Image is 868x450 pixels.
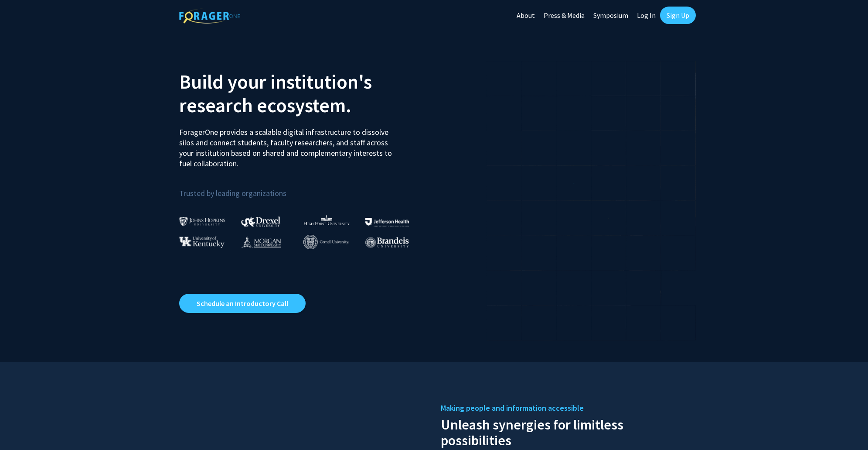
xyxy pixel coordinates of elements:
h2: Unleash synergies for limitless possibilities [441,415,689,448]
img: High Point University [303,215,350,225]
h2: Build your institution's research ecosystem. [179,70,428,117]
p: ForagerOne provides a scalable digital infrastructure to dissolve silos and connect students, fac... [179,120,398,169]
img: Brandeis University [365,237,409,248]
a: Sign Up [660,7,696,24]
img: ForagerOne Logo [179,8,240,24]
img: Drexel University [241,216,280,227]
img: Morgan State University [241,236,281,247]
img: Cornell University [303,235,349,249]
p: Trusted by leading organizations [179,176,428,200]
img: Johns Hopkins University [179,217,225,226]
a: Opens in a new tab [179,294,306,313]
img: Thomas Jefferson University [365,218,409,226]
img: University of Kentucky [179,236,225,248]
h5: Making people and information accessible [441,402,689,415]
